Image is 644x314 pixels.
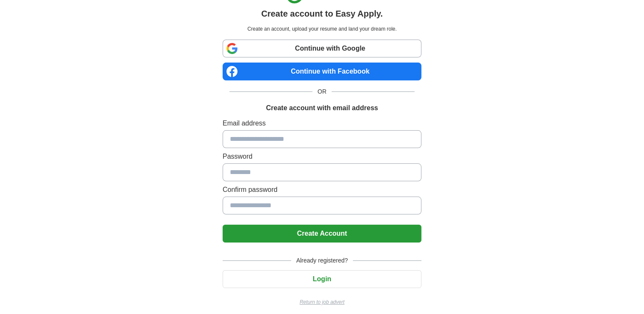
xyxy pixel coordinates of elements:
label: Confirm password [223,185,421,195]
button: Login [223,270,421,288]
label: Email address [223,118,421,128]
h1: Create account with email address [266,103,378,113]
a: Return to job advert [223,298,421,306]
a: Login [223,275,421,283]
a: Continue with Google [223,40,421,57]
label: Password [223,151,421,162]
p: Create an account, upload your resume and land your dream role. [224,25,420,33]
span: OR [312,87,332,96]
button: Create Account [223,225,421,243]
h1: Create account to Easy Apply. [261,7,383,20]
span: Already registered? [291,256,353,265]
a: Continue with Facebook [223,63,421,80]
